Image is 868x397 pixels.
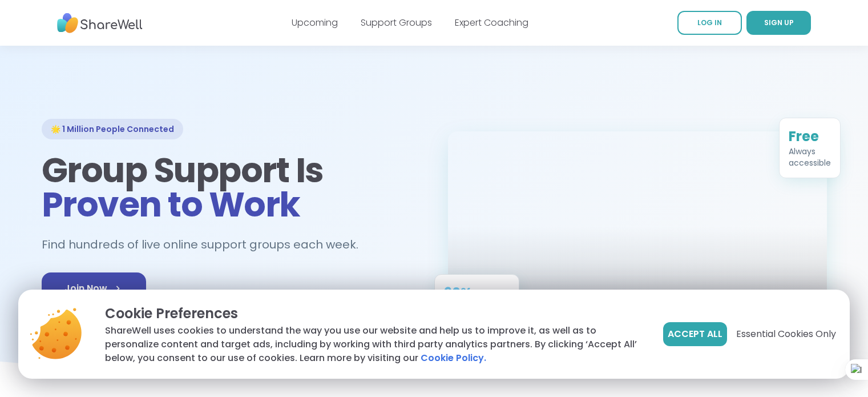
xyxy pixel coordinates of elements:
a: Upcoming [292,16,338,29]
a: Join Now [42,272,146,304]
span: Essential Cookies Only [736,327,836,341]
a: SIGN UP [746,11,811,35]
img: ShareWell Nav Logo [57,7,143,39]
p: Cookie Preferences [105,303,645,324]
span: Accept All [668,327,722,341]
span: LOG IN [697,18,722,27]
h1: Group Support Is [42,153,421,222]
span: Proven to Work [42,181,300,228]
a: LOG IN [677,11,742,35]
div: Free [789,127,831,146]
div: Always accessible [789,146,831,169]
p: ShareWell uses cookies to understand the way you use our website and help us to improve it, as we... [105,324,645,365]
button: Accept All [663,322,727,346]
span: Join Now [64,282,123,295]
div: 🌟 1 Million People Connected [42,119,183,139]
div: 90% [444,284,510,302]
span: SIGN UP [764,18,794,27]
a: Expert Coaching [455,16,528,29]
a: Cookie Policy. [421,351,486,365]
a: Support Groups [361,16,432,29]
h2: Find hundreds of live online support groups each week. [42,235,370,254]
